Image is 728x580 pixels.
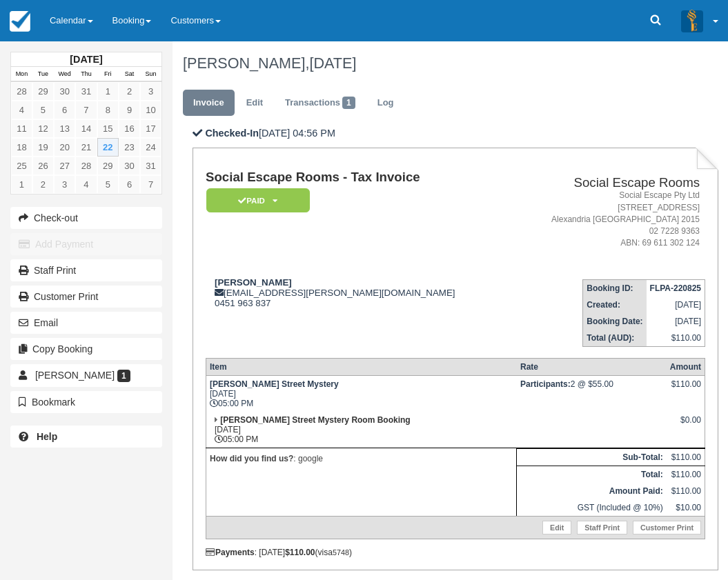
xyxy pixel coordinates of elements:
[54,138,75,157] a: 20
[97,157,119,175] a: 29
[520,379,571,389] strong: Participants
[32,175,54,194] a: 2
[583,330,647,347] th: Total (AUD):
[140,82,161,101] a: 3
[11,157,32,175] a: 25
[220,415,410,425] strong: [PERSON_NAME] Street Mystery Room Booking
[667,359,705,376] th: Amount
[97,138,119,157] a: 22
[75,157,97,175] a: 28
[140,119,161,138] a: 17
[206,548,255,557] strong: Payments
[32,67,54,82] th: Tue
[210,379,339,389] strong: [PERSON_NAME] Street Mystery
[10,391,162,413] button: Bookmark
[667,466,705,483] td: $110.00
[10,286,162,308] a: Customer Print
[11,138,32,157] a: 18
[54,101,75,119] a: 6
[54,82,75,101] a: 30
[70,54,102,65] strong: [DATE]
[517,499,667,517] td: GST (Included @ 10%)
[206,170,511,185] h1: Social Escape Rooms - Tax Invoice
[97,67,119,82] th: Fri
[10,338,162,360] button: Copy Booking
[583,313,647,330] th: Booking Date:
[206,376,516,412] td: [DATE] 05:00 PM
[140,101,161,119] a: 10
[517,466,667,483] th: Total:
[681,10,703,32] img: A3
[11,67,32,82] th: Mon
[97,101,119,119] a: 8
[11,119,32,138] a: 11
[75,119,97,138] a: 14
[32,119,54,138] a: 12
[206,277,511,308] div: [EMAIL_ADDRESS][PERSON_NAME][DOMAIN_NAME] 0451 963 837
[236,90,273,117] a: Edit
[35,370,115,381] span: [PERSON_NAME]
[583,297,647,313] th: Created:
[97,82,119,101] a: 1
[577,521,627,534] a: Staff Print
[210,452,513,466] p: : google
[333,548,349,557] small: 5748
[37,431,57,442] b: Help
[97,119,119,138] a: 15
[206,548,705,557] div: : [DATE] (visa )
[32,157,54,175] a: 26
[140,67,161,82] th: Sun
[275,90,366,117] a: Transactions1
[75,138,97,157] a: 21
[119,175,140,194] a: 6
[54,67,75,82] th: Wed
[215,277,292,288] strong: [PERSON_NAME]
[309,54,356,72] span: [DATE]
[10,233,162,255] button: Add Payment
[54,157,75,175] a: 27
[667,483,705,499] td: $110.00
[10,364,162,386] a: [PERSON_NAME] 1
[647,330,705,347] td: $110.00
[75,67,97,82] th: Thu
[647,297,705,313] td: [DATE]
[342,97,355,109] span: 1
[119,138,140,157] a: 23
[11,82,32,101] a: 28
[206,188,305,213] a: Paid
[183,90,235,117] a: Invoice
[140,175,161,194] a: 7
[11,175,32,194] a: 1
[119,157,140,175] a: 30
[206,412,516,448] td: [DATE] 05:00 PM
[210,454,293,463] strong: How did you find us?
[193,126,718,141] p: [DATE] 04:56 PM
[517,449,667,466] th: Sub-Total:
[54,175,75,194] a: 3
[10,259,162,281] a: Staff Print
[633,521,701,534] a: Customer Print
[10,312,162,334] button: Email
[75,175,97,194] a: 4
[667,449,705,466] td: $110.00
[542,521,571,534] a: Edit
[647,313,705,330] td: [DATE]
[517,376,667,412] td: 2 @ $55.00
[670,415,701,436] div: $0.00
[119,67,140,82] th: Sat
[517,483,667,499] th: Amount Paid:
[10,426,162,448] a: Help
[75,101,97,119] a: 7
[206,188,310,212] em: Paid
[97,175,119,194] a: 5
[667,499,705,517] td: $10.00
[285,548,315,557] strong: $110.00
[75,82,97,101] a: 31
[119,119,140,138] a: 16
[183,55,708,72] h1: [PERSON_NAME],
[10,11,30,32] img: checkfront-main-nav-mini-logo.png
[10,207,162,229] button: Check-out
[516,176,700,190] h2: Social Escape Rooms
[516,190,700,249] address: Social Escape Pty Ltd [STREET_ADDRESS] Alexandria [GEOGRAPHIC_DATA] 2015 02 7228 9363 ABN: 69 611...
[11,101,32,119] a: 4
